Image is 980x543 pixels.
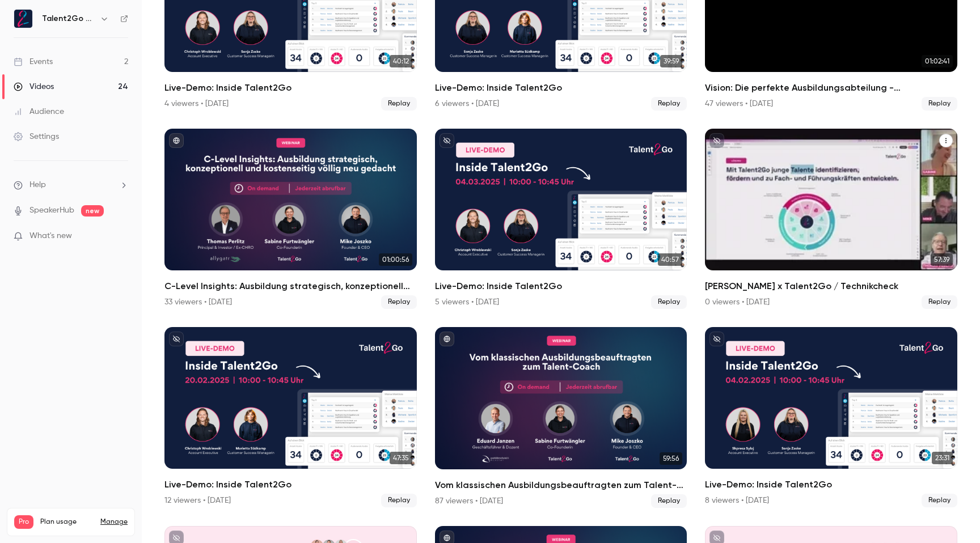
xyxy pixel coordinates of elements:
[379,253,412,266] span: 01:00:56
[705,129,957,309] li: Thomas x Talent2Go / Technikcheck
[164,478,417,491] h2: Live-Demo: Inside Talent2Go
[932,452,953,464] span: 23:31
[164,129,417,309] li: C-Level Insights: Ausbildung strategisch, konzeptionell und kostenseitig völlig neu gedacht 💡📊
[435,98,499,109] div: 6 viewers • [DATE]
[14,10,32,28] img: Talent2Go GmbH
[100,517,128,527] a: Manage
[922,55,953,67] span: 01:02:41
[705,327,957,507] li: Live-Demo: Inside Talent2Go
[435,279,687,293] h2: Live-Demo: Inside Talent2Go
[705,98,773,109] div: 47 viewers • [DATE]
[705,327,957,507] a: 23:31Live-Demo: Inside Talent2Go8 viewers • [DATE]Replay
[922,295,957,309] span: Replay
[705,279,957,293] h2: [PERSON_NAME] x Talent2Go / Technikcheck
[709,133,724,148] button: unpublished
[164,279,417,293] h2: C-Level Insights: Ausbildung strategisch, konzeptionell und kostenseitig völlig neu gedacht 💡📊
[381,97,417,111] span: Replay
[42,13,95,24] h6: Talent2Go GmbH
[660,55,682,67] span: 39:59
[169,133,184,148] button: published
[435,129,687,309] li: Live-Demo: Inside Talent2Go
[651,494,687,508] span: Replay
[14,131,59,142] div: Settings
[705,81,957,95] h2: Vision: Die perfekte Ausbildungsabteilung - Zukunftsfähige Strukturen, effiziente Prozesse, stark...
[164,495,231,506] div: 12 viewers • [DATE]
[40,517,94,527] span: Plan usage
[435,327,687,507] li: Vom klassischen Ausbildungsbeauftragten zum Talent-Coach 🤔💡
[29,205,74,217] a: SpeakerHub
[435,478,687,492] h2: Vom klassischen Ausbildungsbeauftragten zum Talent-Coach 🤔💡
[435,129,687,309] a: 40:57Live-Demo: Inside Talent2Go5 viewers • [DATE]Replay
[14,106,64,117] div: Audience
[705,478,957,491] h2: Live-Demo: Inside Talent2Go
[14,179,128,191] li: help-dropdown-opener
[440,133,454,148] button: unpublished
[390,452,412,464] span: 47:35
[164,327,417,507] a: 47:35Live-Demo: Inside Talent2Go12 viewers • [DATE]Replay
[164,98,229,109] div: 4 viewers • [DATE]
[705,296,770,308] div: 0 viewers • [DATE]
[14,515,33,529] span: Pro
[164,327,417,507] li: Live-Demo: Inside Talent2Go
[14,81,54,92] div: Videos
[164,296,232,308] div: 33 viewers • [DATE]
[115,231,128,241] iframe: Noticeable Trigger
[14,56,53,67] div: Events
[922,494,957,507] span: Replay
[931,253,953,266] span: 57:39
[81,205,104,217] span: new
[381,494,417,507] span: Replay
[709,332,724,346] button: unpublished
[435,327,687,507] a: 59:56Vom klassischen Ausbildungsbeauftragten zum Talent-Coach 🤔💡87 viewers • [DATE]Replay
[169,332,184,346] button: unpublished
[705,129,957,309] a: 57:39[PERSON_NAME] x Talent2Go / Technikcheck0 viewers • [DATE]Replay
[660,452,682,465] span: 59:56
[381,295,417,309] span: Replay
[164,81,417,95] h2: Live-Demo: Inside Talent2Go
[651,295,687,309] span: Replay
[164,129,417,309] a: 01:00:56C-Level Insights: Ausbildung strategisch, konzeptionell und kostenseitig völlig neu gedac...
[440,332,454,346] button: published
[435,81,687,95] h2: Live-Demo: Inside Talent2Go
[651,97,687,111] span: Replay
[29,230,72,242] span: What's new
[922,97,957,111] span: Replay
[705,495,769,506] div: 8 viewers • [DATE]
[435,296,499,308] div: 5 viewers • [DATE]
[29,179,46,191] span: Help
[435,495,503,507] div: 87 viewers • [DATE]
[390,55,412,67] span: 40:12
[658,253,682,266] span: 40:57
